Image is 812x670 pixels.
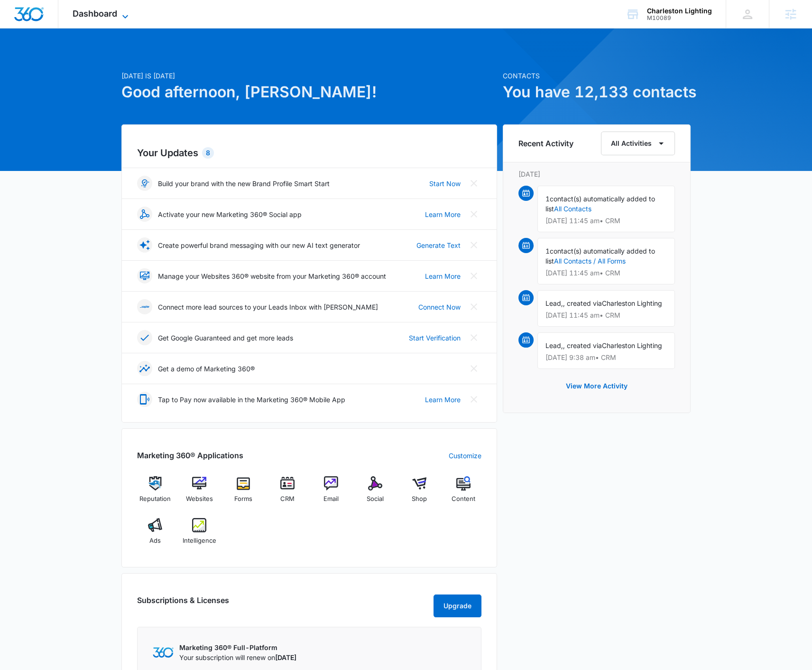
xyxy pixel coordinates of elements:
[181,476,218,510] a: Websites
[280,494,295,504] span: CRM
[149,536,161,546] span: Ads
[179,652,296,662] p: Your subscription will renew on
[137,595,229,613] h2: Subscriptions & Licenses
[563,341,602,349] span: , created via
[158,209,302,219] p: Activate your new Marketing 360® Social app
[429,179,461,189] a: Start Now
[409,333,461,343] a: Start Verification
[323,494,339,504] span: Email
[186,494,213,504] span: Websites
[158,240,360,250] p: Create powerful brand messaging with our new AI text generator
[158,271,386,281] p: Manage your Websites 360® website from your Marketing 360® account
[466,330,481,345] button: Close
[503,81,691,104] h1: You have 12,133 contacts
[602,341,662,349] span: Charleston Lighting
[158,364,255,374] p: Get a demo of Marketing 360®
[556,375,637,397] button: View More Activity
[545,354,667,361] p: [DATE] 9:38 am • CRM
[518,169,675,179] p: [DATE]
[202,147,214,159] div: 8
[357,476,394,510] a: Social
[518,138,573,149] h6: Recent Activity
[137,518,174,552] a: Ads
[545,217,667,224] p: [DATE] 11:45 am • CRM
[137,146,481,160] h2: Your Updates
[434,595,481,617] button: Upgrade
[545,195,655,213] span: contact(s) automatically added to list
[425,271,461,281] a: Learn More
[313,476,350,510] a: Email
[466,268,481,283] button: Close
[418,302,461,312] a: Connect Now
[445,476,481,510] a: Content
[401,476,438,510] a: Shop
[412,494,427,504] span: Shop
[425,209,461,219] a: Learn More
[225,476,262,510] a: Forms
[601,132,675,155] button: All Activities
[179,642,296,652] p: Marketing 360® Full-Platform
[121,71,497,81] p: [DATE] is [DATE]
[647,15,712,21] div: account id
[275,653,296,661] span: [DATE]
[563,299,602,307] span: , created via
[545,341,563,349] span: Lead,
[554,205,591,213] a: All Contacts
[466,392,481,407] button: Close
[158,333,293,343] p: Get Google Guaranteed and get more leads
[181,518,218,552] a: Intelligence
[425,395,461,405] a: Learn More
[269,476,305,510] a: CRM
[503,71,691,81] p: Contacts
[158,395,345,405] p: Tap to Pay now available in the Marketing 360® Mobile App
[158,302,378,312] p: Connect more lead sources to your Leads Inbox with [PERSON_NAME]
[121,81,497,104] h1: Good afternoon, [PERSON_NAME]!
[545,247,550,255] span: 1
[545,312,667,319] p: [DATE] 11:45 am • CRM
[452,494,475,504] span: Content
[234,494,252,504] span: Forms
[139,494,171,504] span: Reputation
[545,247,655,265] span: contact(s) automatically added to list
[466,176,481,191] button: Close
[545,270,667,276] p: [DATE] 11:45 am • CRM
[554,257,626,265] a: All Contacts / All Forms
[466,361,481,376] button: Close
[602,299,662,307] span: Charleston Lighting
[153,647,174,657] img: Marketing 360 Logo
[367,494,384,504] span: Social
[183,536,216,546] span: Intelligence
[466,299,481,314] button: Close
[466,207,481,222] button: Close
[466,237,481,253] button: Close
[137,450,243,461] h2: Marketing 360® Applications
[416,240,461,250] a: Generate Text
[73,9,117,19] span: Dashboard
[545,299,563,307] span: Lead,
[449,451,481,461] a: Customize
[545,195,550,203] span: 1
[647,7,712,15] div: account name
[137,476,174,510] a: Reputation
[158,179,330,189] p: Build your brand with the new Brand Profile Smart Start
